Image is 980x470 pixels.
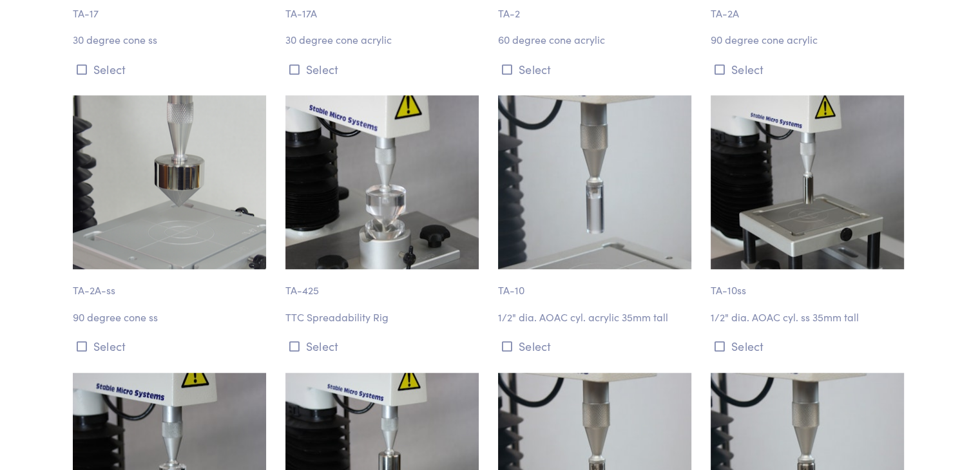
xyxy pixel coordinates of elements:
p: TA-10ss [711,269,908,299]
button: Select [73,59,270,80]
p: TTC Spreadability Rig [285,309,483,326]
p: 60 degree cone acrylic [498,32,695,48]
button: Select [498,335,695,357]
p: TA-2A-ss [73,269,270,299]
button: Select [285,335,483,357]
button: Select [73,335,270,357]
img: cone_ta-2a-ss_90-degree.jpg [73,95,266,269]
img: cylinder_ta-10ss_half-inch-diameter.jpg [711,95,904,269]
button: Select [498,59,695,80]
p: 1/2" dia. AOAC cyl. acrylic 35mm tall [498,309,695,326]
img: cone_ta-425_spreadability-rig.jpg [285,95,479,269]
button: Select [711,59,908,80]
p: 30 degree cone ss [73,32,270,48]
p: 90 degree cone acrylic [711,32,908,48]
p: 1/2" dia. AOAC cyl. ss 35mm tall [711,309,908,326]
button: Select [711,335,908,357]
img: cylinder_ta-10_half-inch-diameter_2.jpg [498,95,691,269]
p: 90 degree cone ss [73,309,270,326]
p: TA-10 [498,269,695,299]
button: Select [285,59,483,80]
p: 30 degree cone acrylic [285,32,483,48]
p: TA-425 [285,269,483,299]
